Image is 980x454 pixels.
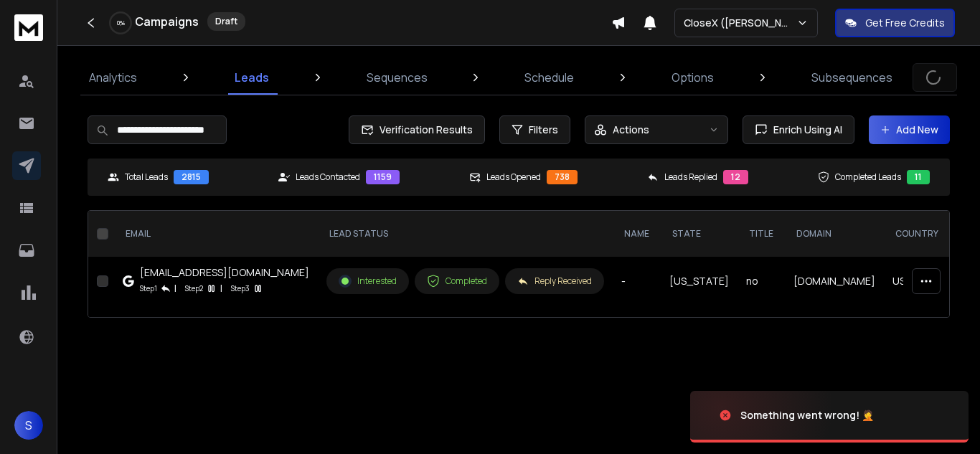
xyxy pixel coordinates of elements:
[684,16,796,30] p: CloseX ([PERSON_NAME])
[613,123,649,137] p: Actions
[613,211,661,257] th: NAME
[349,115,485,144] button: Verification Results
[114,211,318,257] th: EMAIL
[884,257,950,306] td: US
[366,170,400,184] div: 1159
[140,265,309,280] div: [EMAIL_ADDRESS][DOMAIN_NAME]
[884,211,950,257] th: Country
[207,12,245,31] div: Draft
[231,281,250,295] p: Step 3
[125,171,168,183] p: Total Leads
[835,9,955,37] button: Get Free Credits
[547,170,578,184] div: 738
[768,123,842,137] span: Enrich Using AI
[135,13,199,30] h1: Campaigns
[740,408,874,422] div: Something went wrong! 🤦
[516,60,583,95] a: Schedule
[661,211,738,257] th: State
[339,275,397,288] div: Interested
[185,281,203,295] p: Step 2
[785,257,884,306] td: [DOMAIN_NAME]
[427,275,487,288] div: Completed
[220,281,222,295] p: |
[374,123,473,137] span: Verification Results
[117,19,125,27] p: 0 %
[907,170,930,184] div: 11
[89,69,137,86] p: Analytics
[869,115,950,144] button: Add New
[690,377,834,454] img: image
[803,60,901,95] a: Subsequences
[661,257,738,306] td: [US_STATE]
[811,69,892,86] p: Subsequences
[517,275,592,287] div: Reply Received
[835,171,901,183] p: Completed Leads
[663,60,722,95] a: Options
[738,211,785,257] th: title
[664,171,717,183] p: Leads Replied
[296,171,360,183] p: Leads Contacted
[174,281,176,295] p: |
[140,281,157,295] p: Step 1
[174,170,209,184] div: 2815
[743,115,854,144] button: Enrich Using AI
[499,115,570,144] button: Filters
[80,60,146,95] a: Analytics
[226,60,278,95] a: Leads
[672,69,714,86] p: Options
[358,60,436,95] a: Sequences
[14,411,43,440] button: S
[529,123,558,137] span: Filters
[865,16,945,30] p: Get Free Credits
[367,69,428,86] p: Sequences
[723,170,748,184] div: 12
[785,211,884,257] th: Domain
[524,69,574,86] p: Schedule
[738,257,785,306] td: no
[318,211,613,257] th: LEAD STATUS
[613,257,661,306] td: -
[486,171,541,183] p: Leads Opened
[235,69,269,86] p: Leads
[14,14,43,41] img: logo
